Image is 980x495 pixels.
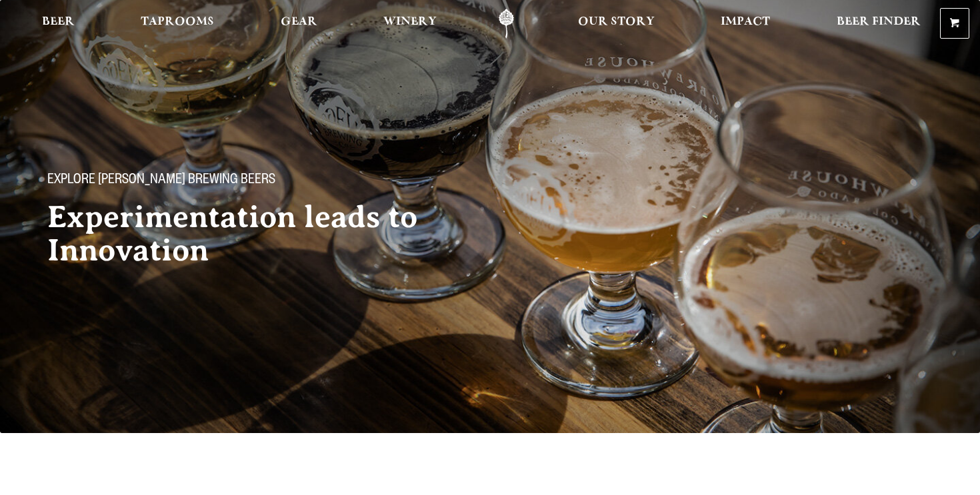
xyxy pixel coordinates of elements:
[141,17,214,27] span: Taprooms
[481,9,531,39] a: Odell Home
[47,173,275,190] span: Explore [PERSON_NAME] Brewing Beers
[578,17,655,27] span: Our Story
[837,17,921,27] span: Beer Finder
[383,17,437,27] span: Winery
[132,9,223,39] a: Taprooms
[721,17,770,27] span: Impact
[569,9,663,39] a: Our Story
[712,9,779,39] a: Impact
[828,9,929,39] a: Beer Finder
[42,17,75,27] span: Beer
[281,17,317,27] span: Gear
[375,9,445,39] a: Winery
[33,9,83,39] a: Beer
[47,201,463,267] h2: Experimentation leads to Innovation
[272,9,326,39] a: Gear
